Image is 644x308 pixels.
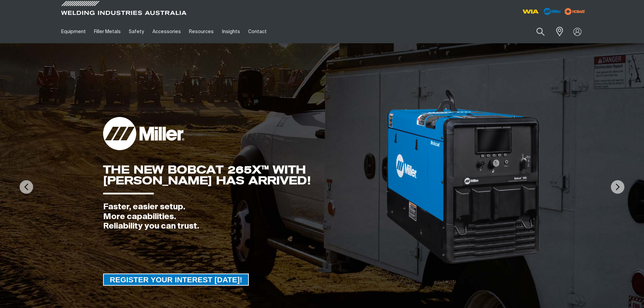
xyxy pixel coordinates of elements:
a: REGISTER YOUR INTEREST TODAY! [103,274,249,286]
a: Filler Metals [90,20,125,43]
a: Safety [125,20,148,43]
a: Contact [244,20,271,43]
div: THE NEW BOBCAT 265X™ WITH [PERSON_NAME] HAS ARRIVED! [103,164,385,186]
a: Insights [218,20,244,43]
a: Accessories [148,20,185,43]
span: REGISTER YOUR INTEREST [DATE]! [104,274,248,286]
a: Equipment [57,20,90,43]
input: Product name or item number... [520,24,552,40]
img: miller [563,6,587,17]
nav: Main [57,20,455,43]
img: NextArrow [611,180,624,194]
a: Resources [185,20,218,43]
img: PrevArrow [20,180,33,194]
div: Faster, easier setup. More capabilities. Reliability you can trust. [103,202,385,231]
button: Search products [529,24,552,40]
